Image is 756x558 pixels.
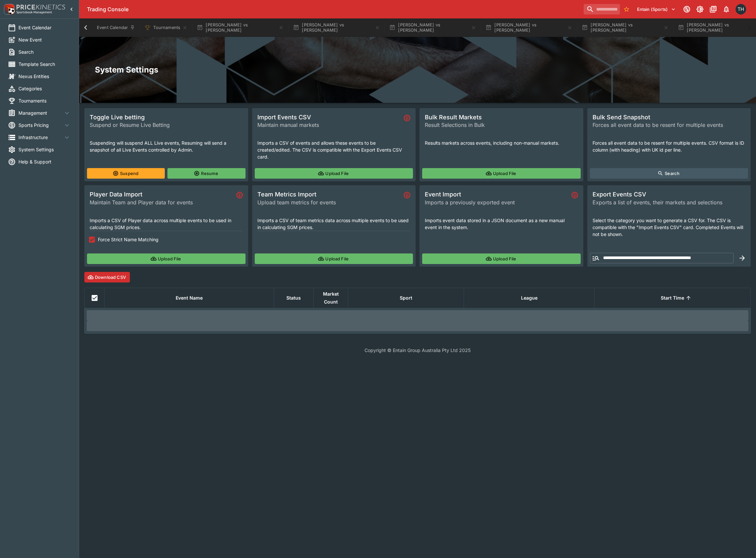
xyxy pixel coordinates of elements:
p: Results markets across events, including non-manual markets. [425,139,578,146]
button: [PERSON_NAME] vs [PERSON_NAME] [481,18,576,37]
span: Bulk Send Snapshot [593,113,746,121]
th: Status [274,288,313,308]
button: Resume [167,168,245,179]
p: Imports a CSV of events and allows these events to be created/edited. The CSV is compatible with ... [257,139,411,160]
button: [PERSON_NAME] vs [PERSON_NAME] [385,18,480,37]
h2: System Settings [95,65,740,75]
span: Result Selections in Bulk [425,121,578,129]
span: Suspend or Resume Live Betting [90,121,243,129]
button: [PERSON_NAME] vs [PERSON_NAME] [289,18,384,37]
button: Select Tenant [633,4,680,15]
button: Connected to PK [681,3,693,15]
span: Bulk Result Markets [425,113,578,121]
span: Maintain manual markets [257,121,401,129]
button: Upload File [87,253,246,264]
p: Select the category you want to generate a CSV for. The CSV is compatible with the "Import Events... [593,217,746,238]
span: Help & Support [18,158,71,165]
p: Forces all event data to be resent for multiple events. CSV format is ID column (with heading) wi... [593,139,746,153]
button: Toggle light/dark mode [694,3,706,15]
button: [PERSON_NAME] vs [PERSON_NAME] [578,18,673,37]
span: Categories [18,85,71,92]
span: Team Metrics Import [257,191,401,198]
p: Imports a CSV of Player data across multiple events to be used in calculating SGM prices. [90,217,243,231]
img: Sportsbook Management [16,11,52,14]
p: Imports event data stored in a JSON document as a new manual event in the system. [425,217,578,231]
span: System Settings [18,146,71,153]
span: Tournaments [18,97,71,104]
button: Documentation [707,3,719,15]
img: PriceKinetics [16,5,65,10]
button: Todd Henderson [734,2,748,16]
span: Search [18,48,71,55]
span: Market Count [316,290,346,306]
span: Exports a list of events, their markets and selections [593,198,746,206]
span: Event Import [425,191,569,198]
button: Notifications [720,3,732,15]
div: Todd Henderson [736,4,746,15]
button: Upload File [255,253,413,264]
input: search [584,4,620,15]
span: Force Strict Name Matching [98,236,159,243]
span: Upload team metrics for events [257,198,401,206]
button: No Bookmarks [621,4,632,15]
button: Tournaments [140,18,191,37]
span: Infrastructure [18,134,63,141]
span: New Event [18,36,71,43]
button: Search [590,168,748,179]
span: Imports a previously exported event [425,198,569,206]
span: Event Calendar [18,24,71,31]
span: Nexus Entities [18,73,71,80]
span: Sport [393,294,420,302]
img: PriceKinetics Logo [2,3,15,16]
span: Management [18,109,63,116]
button: Upload File [255,168,413,179]
span: Player Data Import [90,191,234,198]
span: Event Name [168,294,210,302]
button: Event Calendar [93,18,139,37]
span: Start Time [654,294,691,302]
p: Suspending will suspend ALL Live events, Resuming will send a snapshot of all Live Events control... [90,139,243,153]
button: Upload File [422,253,581,264]
p: Copyright © Entain Group Australia Pty Ltd 2025 [79,347,756,354]
button: [PERSON_NAME] vs [PERSON_NAME] [193,18,288,37]
button: Upload File [422,168,581,179]
span: Sports Pricing [18,122,63,129]
span: League [514,294,545,302]
span: Export Events CSV [593,191,746,198]
span: Import Events CSV [257,113,401,121]
button: Suspend [87,168,165,179]
span: Toggle Live betting [90,113,243,121]
p: Imports a CSV of team metrics data across multiple events to be used in calculating SGM prices. [257,217,411,231]
button: Download CSV [84,272,130,282]
div: Trading Console [87,6,581,13]
span: Template Search [18,61,71,68]
span: Maintain Team and Player data for events [90,198,234,206]
span: Forces all event data to be resent for multiple events [593,121,746,129]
